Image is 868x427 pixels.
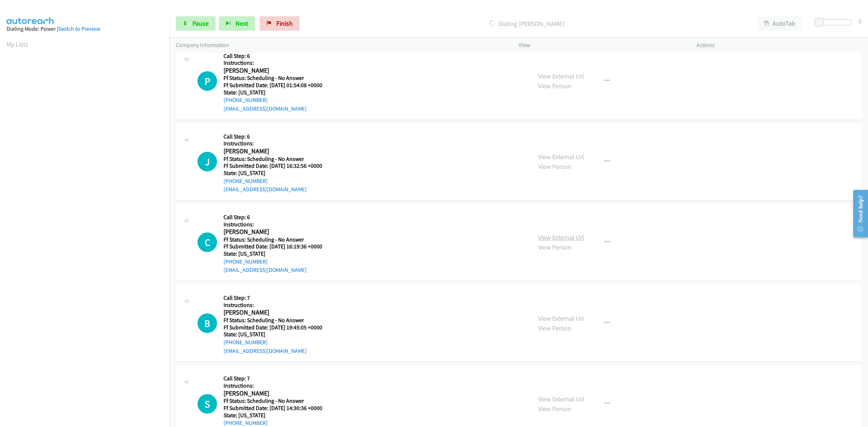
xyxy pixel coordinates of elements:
[224,331,322,338] h5: State: [US_STATE]
[224,397,322,405] h5: Ff Status: Scheduling - No Answer
[7,56,169,399] iframe: Dialpad
[224,302,322,309] h5: Instructions:
[224,419,268,426] a: [PHONE_NUMBER]
[197,313,217,333] div: The call is yet to be attempted
[224,308,322,317] h2: [PERSON_NAME]
[197,394,217,414] h1: S
[197,71,217,91] h1: P
[697,41,861,50] p: Actions
[224,324,322,331] h5: Ff Submitted Date: [DATE] 19:45:05 +0000
[224,389,322,398] h2: [PERSON_NAME]
[58,25,100,32] a: Switch to Preview
[224,82,322,89] h5: Ff Submitted Date: [DATE] 01:54:08 +0000
[176,41,506,50] p: Company Information
[224,266,307,273] a: [EMAIL_ADDRESS][DOMAIN_NAME]
[538,72,584,80] a: View External Url
[224,178,268,184] a: [PHONE_NUMBER]
[519,41,684,50] p: View
[858,16,861,26] div: 0
[847,185,868,242] iframe: Resource Center
[818,20,852,25] div: Delay between calls (in seconds)
[538,405,571,413] a: View Person
[224,147,322,155] h2: [PERSON_NAME]
[7,25,163,33] div: Dialing Mode: Power |
[224,258,268,265] a: [PHONE_NUMBER]
[224,317,322,324] h5: Ff Status: Scheduling - No Answer
[224,382,322,389] h5: Instructions:
[224,405,322,412] h5: Ff Submitted Date: [DATE] 14:30:36 +0000
[276,19,293,27] span: Finish
[538,233,584,242] a: View External Url
[197,152,217,171] h1: J
[224,236,322,243] h5: Ff Status: Scheduling - No Answer
[224,74,322,82] h5: Ff Status: Scheduling - No Answer
[757,16,802,31] button: AutoTab
[538,162,571,171] a: View Person
[538,243,571,251] a: View Person
[197,71,217,91] div: The call is yet to be attempted
[224,133,322,140] h5: Call Step: 6
[224,243,322,250] h5: Ff Submitted Date: [DATE] 16:19:36 +0000
[224,67,322,75] h2: [PERSON_NAME]
[197,232,217,252] h1: C
[224,412,322,419] h5: State: [US_STATE]
[224,140,322,147] h5: Instructions:
[7,40,28,48] a: My Lists
[538,153,584,161] a: View External Url
[224,105,307,112] a: [EMAIL_ADDRESS][DOMAIN_NAME]
[176,16,216,31] a: Pause
[224,89,322,96] h5: State: [US_STATE]
[224,375,322,382] h5: Call Step: 7
[538,314,584,323] a: View External Url
[538,82,571,90] a: View Person
[538,324,571,332] a: View Person
[224,155,322,163] h5: Ff Status: Scheduling - No Answer
[224,52,322,60] h5: Call Step: 6
[224,250,322,257] h5: State: [US_STATE]
[224,162,322,170] h5: Ff Submitted Date: [DATE] 16:32:56 +0000
[197,313,217,333] h1: B
[224,214,322,221] h5: Call Step: 6
[224,97,268,103] a: [PHONE_NUMBER]
[224,347,307,354] a: [EMAIL_ADDRESS][DOMAIN_NAME]
[224,170,322,177] h5: State: [US_STATE]
[224,186,307,193] a: [EMAIL_ADDRESS][DOMAIN_NAME]
[197,232,217,252] div: The call is yet to be attempted
[224,59,322,67] h5: Instructions:
[260,16,299,31] a: Finish
[224,294,322,302] h5: Call Step: 7
[197,394,217,414] div: The call is yet to be attempted
[224,228,322,236] h2: [PERSON_NAME]
[224,221,322,228] h5: Instructions:
[235,19,248,27] span: Next
[219,16,255,31] button: Next
[309,19,744,29] p: Dialing [PERSON_NAME]
[538,395,584,403] a: View External Url
[192,19,209,27] span: Pause
[224,339,268,346] a: [PHONE_NUMBER]
[197,152,217,171] div: The call is yet to be attempted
